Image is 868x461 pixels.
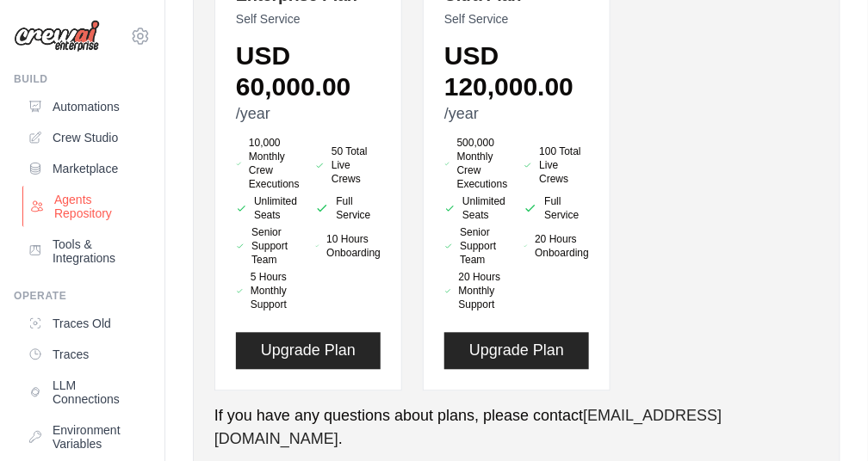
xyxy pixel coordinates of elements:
iframe: Chat Widget [782,378,868,461]
button: Upgrade Plan [236,333,381,370]
li: 20 Hours Onboarding [524,226,589,267]
p: If you have any questions about plans, please contact . [214,405,819,452]
span: USD 60,000.00 [236,42,350,101]
a: Environment Variables [21,416,151,458]
li: Senior Support Team [236,226,301,267]
a: Marketplace [21,155,151,182]
p: Self Service [444,10,589,28]
a: Crew Studio [21,124,151,151]
a: Automations [21,93,151,120]
div: Chat-Widget [782,378,868,461]
li: 500,000 Monthly Crew Executions [444,137,510,192]
button: Upgrade Plan [444,333,589,370]
li: Unlimited Seats [444,195,510,223]
a: Traces [21,341,151,368]
li: 5 Hours Monthly Support [236,271,301,312]
span: /year [444,106,479,123]
li: 100 Total Live Crews [524,140,589,192]
span: USD 120,000.00 [444,42,573,101]
img: Logo [14,20,100,52]
li: Unlimited Seats [236,195,301,223]
li: 10 Hours Onboarding [315,226,381,267]
a: Tools & Integrations [21,230,151,272]
a: Traces Old [21,310,151,337]
li: 10,000 Monthly Crew Executions [236,137,301,192]
li: 50 Total Live Crews [315,140,381,192]
a: Agents Repository [22,186,152,227]
li: Senior Support Team [444,226,510,267]
li: Full Service [524,195,589,223]
a: LLM Connections [21,372,151,413]
li: 20 Hours Monthly Support [444,271,510,312]
span: /year [236,106,270,123]
div: Operate [14,289,151,303]
li: Full Service [315,195,381,223]
a: [EMAIL_ADDRESS][DOMAIN_NAME] [214,408,722,448]
p: Self Service [236,10,381,28]
div: Build [14,72,151,86]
